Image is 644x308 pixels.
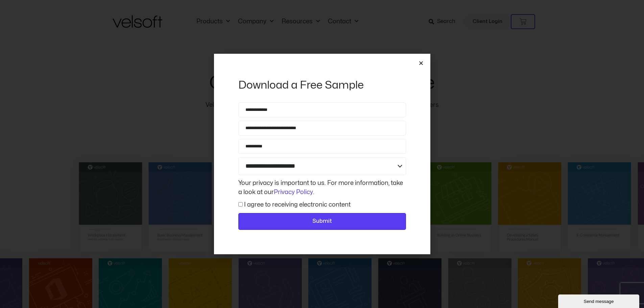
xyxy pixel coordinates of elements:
[419,61,424,66] a: Close
[238,213,406,230] button: Submit
[244,202,351,208] label: I agree to receiving electronic content
[238,78,406,92] h2: Download a Free Sample
[312,217,332,226] span: Submit
[558,293,641,308] iframe: chat widget
[237,179,408,197] div: Your privacy is important to us. For more information, take a look at our .
[274,189,313,195] a: Privacy Policy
